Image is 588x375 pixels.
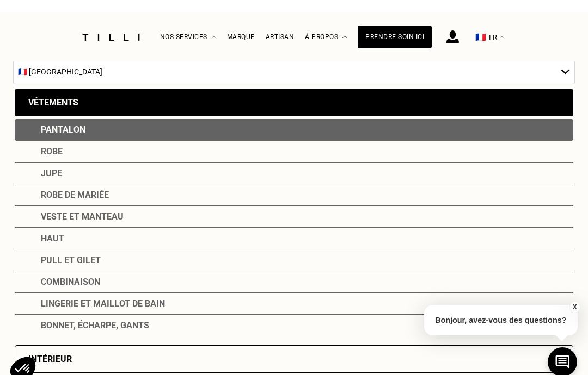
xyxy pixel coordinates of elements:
p: Bonjour, avez-vous des questions? [424,292,578,323]
img: Menu déroulant à propos [342,23,347,26]
div: Robe [15,128,573,150]
button: 🇫🇷 FR [470,1,510,49]
img: icône connexion [446,18,459,31]
a: Marque [227,21,255,28]
div: Pantalon [15,107,573,128]
a: Artisan [266,21,295,28]
div: Haut [15,215,573,237]
div: À propos [305,1,347,49]
div: Vêtements [28,85,78,95]
div: Lingerie et maillot de bain [15,280,573,302]
span: 🇫🇷 [475,20,486,30]
a: Prendre soin ici [358,13,432,36]
div: Bonnet, écharpe, gants [15,302,573,323]
div: Robe de mariée [15,172,573,193]
img: Menu déroulant [212,23,216,26]
div: Veste et manteau [15,193,573,215]
div: Intérieur [28,341,72,352]
div: Jupe [15,150,573,172]
div: Combinaison [15,259,573,280]
div: Nos services [160,1,216,49]
div: Pull et gilet [15,237,573,259]
button: X [569,289,580,301]
img: menu déroulant [500,23,504,26]
img: Logo du service de couturière Tilli [78,21,144,28]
